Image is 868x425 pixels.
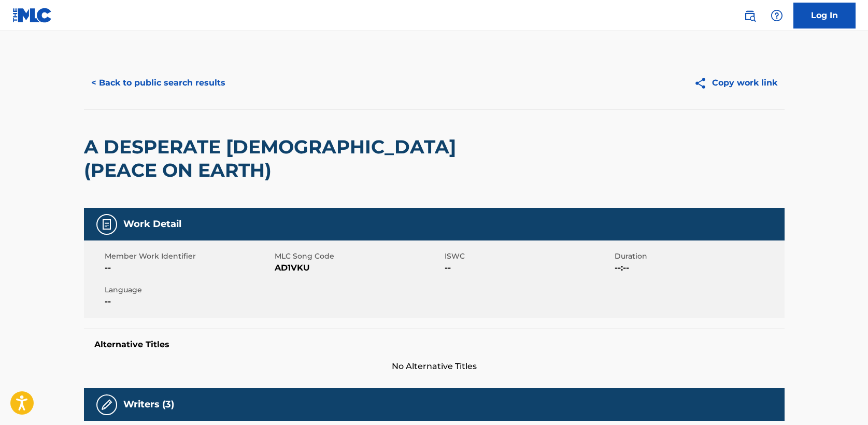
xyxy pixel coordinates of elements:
button: Copy work link [687,70,785,96]
a: Log In [793,3,856,29]
span: --:-- [615,262,782,274]
img: Writers [101,399,113,411]
span: Duration [615,251,782,262]
h2: A DESPERATE [DEMOGRAPHIC_DATA] (PEACE ON EARTH) [84,135,504,182]
img: help [771,9,783,22]
span: Member Work Identifier [105,251,272,262]
span: -- [105,295,272,308]
span: -- [105,262,272,274]
span: ISWC [445,251,612,262]
img: MLC Logo [12,8,52,23]
span: Language [105,285,272,295]
img: Work Detail [101,218,113,231]
button: < Back to public search results [84,70,233,96]
span: -- [445,262,612,274]
h5: Writers (3) [123,399,174,410]
div: Help [766,5,787,26]
a: Public Search [739,5,760,26]
img: search [744,9,756,22]
span: No Alternative Titles [84,360,785,373]
h5: Alternative Titles [94,339,774,350]
span: AD1VKU [275,262,442,274]
iframe: Resource Center [839,273,868,357]
img: Copy work link [694,77,712,90]
span: MLC Song Code [275,251,442,262]
h5: Work Detail [123,218,181,230]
